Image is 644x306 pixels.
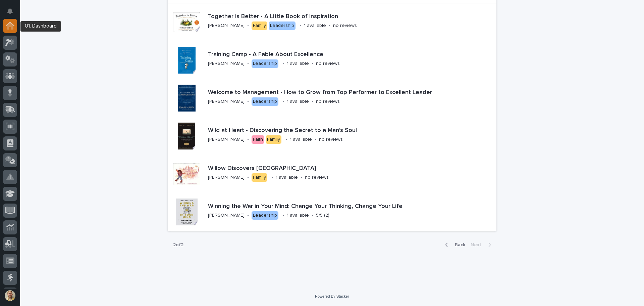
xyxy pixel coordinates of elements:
p: Training Camp - A Fable About Excellence [208,51,455,58]
p: • [247,99,249,104]
span: Back [451,243,465,247]
div: Family [266,135,281,144]
p: [PERSON_NAME] [208,175,245,180]
p: 1 available [287,61,309,67]
p: • [282,213,284,218]
p: Wild at Heart - Discovering the Secret to a Man's Soul [208,127,492,134]
a: Winning the War in Your Mind: Change Your Thinking, Change Your Life[PERSON_NAME]•Leadership•1 av... [168,193,496,231]
p: • [247,175,249,180]
a: Willow Discovers [GEOGRAPHIC_DATA][PERSON_NAME]•Family•1 available•no reviews [168,155,496,193]
p: 1 available [287,99,309,104]
a: Powered By Stacker [315,294,349,298]
p: no reviews [319,137,343,142]
p: • [301,175,302,180]
button: Next [468,242,496,248]
p: Welcome to Management - How to Grow from Top Performer to Excellent Leader [208,89,494,96]
button: Notifications [3,4,17,18]
div: Leadership [252,97,278,106]
p: Willow Discovers [GEOGRAPHIC_DATA] [208,165,437,172]
a: Training Camp - A Fable About Excellence[PERSON_NAME]•Leadership•1 available•no reviews [168,41,496,79]
p: • [282,99,284,104]
div: Notifications [8,8,17,19]
p: • [271,175,273,180]
p: no reviews [305,175,329,180]
button: Back [440,242,468,248]
p: 2 of 2 [168,237,189,253]
p: • [312,213,313,218]
p: • [329,23,330,29]
p: [PERSON_NAME] [208,213,245,218]
div: Leadership [252,211,278,220]
p: 1 available [276,175,298,180]
div: Family [252,173,267,182]
p: 1 available [304,23,326,29]
p: [PERSON_NAME] [208,137,245,142]
p: [PERSON_NAME] [208,99,245,104]
div: Faith [252,135,264,144]
p: • [285,137,287,142]
p: [PERSON_NAME] [208,23,245,29]
button: users-avatar [3,289,17,303]
p: Together is Better - A Little Book of Inspiration [208,13,487,20]
div: Leadership [252,59,278,68]
div: Family [252,21,267,30]
a: Welcome to Management - How to Grow from Top Performer to Excellent Leader[PERSON_NAME]•Leadershi... [168,79,496,117]
p: 5/5 (2) [316,213,329,218]
p: • [300,23,301,29]
p: • [312,61,313,67]
p: • [247,137,249,142]
p: no reviews [333,23,357,29]
span: Next [471,243,485,247]
p: • [312,99,313,104]
p: • [282,61,284,67]
p: • [315,137,316,142]
p: • [247,213,249,218]
div: Leadership [269,21,296,30]
p: no reviews [316,61,340,67]
p: no reviews [316,99,340,104]
a: Together is Better - A Little Book of Inspiration[PERSON_NAME]•FamilyLeadership•1 available•no re... [168,3,496,41]
p: [PERSON_NAME] [208,61,245,67]
p: • [247,23,249,29]
p: • [247,61,249,67]
p: 1 available [287,213,309,218]
a: Wild at Heart - Discovering the Secret to a Man's Soul[PERSON_NAME]•FaithFamily•1 available•no re... [168,117,496,155]
p: Winning the War in Your Mind: Change Your Thinking, Change Your Life [208,203,494,210]
p: 1 available [290,137,312,142]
